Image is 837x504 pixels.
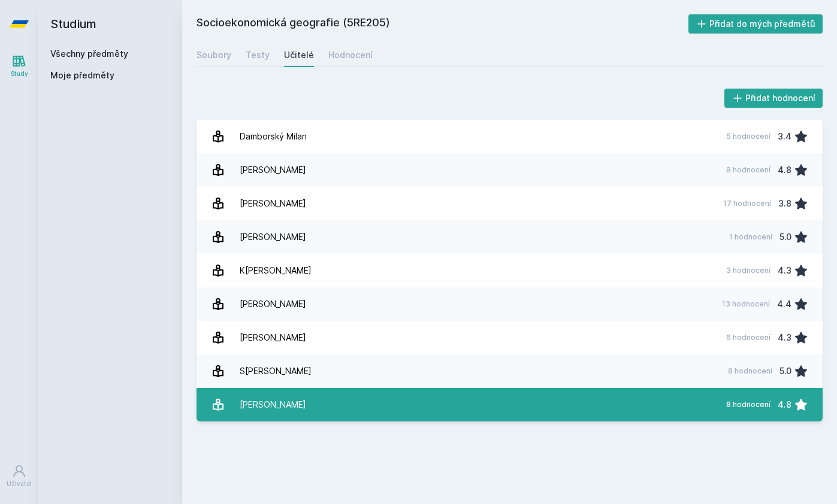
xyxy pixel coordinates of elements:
div: Soubory [197,49,231,61]
div: [PERSON_NAME] [240,225,306,249]
div: 4.8 [778,158,791,182]
a: Hodnocení [328,43,373,67]
div: 4.8 [778,393,791,417]
a: S[PERSON_NAME] 8 hodnocení 5.0 [197,354,823,388]
div: 17 hodnocení [723,199,771,208]
div: [PERSON_NAME] [240,158,306,182]
div: 4.3 [778,326,791,350]
a: [PERSON_NAME] 17 hodnocení 3.8 [197,187,823,220]
span: Moje předměty [50,69,114,81]
div: [PERSON_NAME] [240,393,306,417]
a: K[PERSON_NAME] 3 hodnocení 4.3 [197,254,823,287]
div: Učitelé [284,49,314,61]
a: Uživatel [2,458,36,494]
a: Study [2,48,36,84]
a: Testy [246,43,270,67]
div: 5.0 [779,359,791,383]
div: 8 hodnocení [728,366,772,376]
a: [PERSON_NAME] 13 hodnocení 4.4 [197,287,823,321]
a: Soubory [197,43,231,67]
a: Učitelé [284,43,314,67]
div: 4.3 [778,259,791,283]
div: 3 hodnocení [726,266,770,275]
div: Testy [246,49,270,61]
a: [PERSON_NAME] 1 hodnocení 5.0 [197,220,823,254]
div: K[PERSON_NAME] [240,259,312,283]
a: [PERSON_NAME] 6 hodnocení 4.3 [197,321,823,354]
div: [PERSON_NAME] [240,192,306,215]
div: 13 hodnocení [722,299,770,309]
div: 3.8 [778,192,791,215]
div: Uživatel [7,479,32,488]
div: 5.0 [779,225,791,249]
h2: Socioekonomická geografie (5RE205) [197,14,688,34]
div: 3.4 [778,125,791,148]
a: Damborský Milan 5 hodnocení 3.4 [197,120,823,153]
div: Damborský Milan [240,125,307,148]
div: 8 hodnocení [726,400,770,409]
a: [PERSON_NAME] 8 hodnocení 4.8 [197,153,823,187]
div: 6 hodnocení [726,333,770,342]
div: [PERSON_NAME] [240,292,306,316]
div: Hodnocení [328,49,373,61]
a: [PERSON_NAME] 8 hodnocení 4.8 [197,388,823,421]
button: Přidat hodnocení [724,89,823,108]
div: Study [11,69,28,78]
div: [PERSON_NAME] [240,326,306,350]
div: 5 hodnocení [726,132,770,141]
a: Všechny předměty [50,48,128,59]
div: 8 hodnocení [726,165,770,175]
div: 4.4 [777,292,791,316]
div: 1 hodnocení [729,232,772,242]
div: S[PERSON_NAME] [240,359,312,383]
button: Přidat do mých předmětů [688,14,823,34]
